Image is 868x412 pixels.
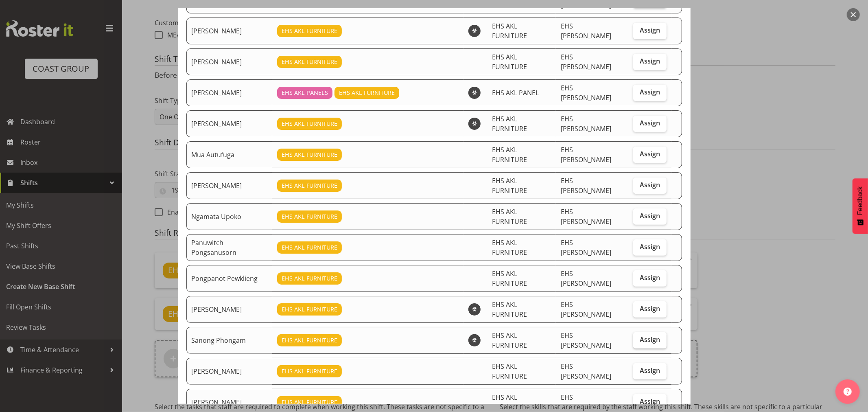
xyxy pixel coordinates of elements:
span: EHS AKL FURNITURE [492,22,527,40]
span: Assign [640,305,660,313]
span: EHS [PERSON_NAME] [561,331,611,350]
span: EHS [PERSON_NAME] [561,238,611,257]
button: Feedback - Show survey [853,178,868,234]
td: [PERSON_NAME] [186,358,272,385]
span: EHS [PERSON_NAME] [561,114,611,133]
span: EHS AKL FURNITURE [282,274,337,283]
span: EHS AKL FURNITURE [282,336,337,345]
td: [PERSON_NAME] [186,18,272,44]
td: Pongpanot Pewklieng [186,265,272,292]
span: Assign [640,397,660,405]
span: EHS AKL PANEL [492,88,539,97]
span: EHS AKL FURNITURE [492,207,527,226]
span: EHS AKL FURNITURE [492,300,527,319]
span: EHS AKL FURNITURE [492,393,527,412]
span: Assign [640,150,660,158]
span: EHS [PERSON_NAME] [561,362,611,381]
span: EHS [PERSON_NAME] [561,83,611,102]
span: EHS AKL FURNITURE [282,181,337,190]
span: EHS AKL FURNITURE [492,145,527,164]
span: EHS AKL FURNITURE [339,88,395,97]
span: EHS [PERSON_NAME] [561,22,611,40]
span: EHS AKL FURNITURE [492,362,527,381]
span: EHS AKL FURNITURE [282,305,337,314]
span: EHS AKL FURNITURE [492,269,527,288]
span: EHS [PERSON_NAME] [561,269,611,288]
span: EHS AKL FURNITURE [282,119,337,128]
span: EHS AKL FURNITURE [492,176,527,195]
span: EHS AKL FURNITURE [492,114,527,133]
td: Ngamata Upoko [186,203,272,230]
span: Assign [640,243,660,251]
span: EHS AKL FURNITURE [282,57,337,66]
span: Assign [640,88,660,96]
span: EHS AKL FURNITURE [282,243,337,252]
td: [PERSON_NAME] [186,79,272,106]
span: Assign [640,274,660,282]
span: EHS AKL FURNITURE [492,331,527,350]
td: Mua Autufuga [186,141,272,168]
img: help-xxl-2.png [844,388,852,396]
td: Panuwitch Pongsanusorn [186,234,272,261]
span: EHS [PERSON_NAME] [561,53,611,71]
span: Assign [640,181,660,189]
span: EHS [PERSON_NAME] [561,393,611,412]
span: EHS AKL FURNITURE [492,53,527,71]
span: EHS [PERSON_NAME] [561,145,611,164]
span: Assign [640,366,660,375]
td: [PERSON_NAME] [186,110,272,137]
span: EHS [PERSON_NAME] [561,207,611,226]
span: EHS [PERSON_NAME] [561,300,611,319]
span: Assign [640,26,660,34]
td: [PERSON_NAME] [186,296,272,323]
span: EHS AKL PANELS [282,88,328,97]
span: Assign [640,212,660,220]
span: Feedback [857,186,864,215]
td: [PERSON_NAME] [186,172,272,199]
td: [PERSON_NAME] [186,48,272,75]
span: EHS AKL FURNITURE [282,212,337,221]
span: EHS AKL FURNITURE [282,150,337,159]
span: EHS AKL FURNITURE [282,367,337,376]
span: EHS AKL FURNITURE [282,26,337,35]
span: Assign [640,57,660,65]
span: EHS AKL FURNITURE [492,238,527,257]
td: Sanong Phongam [186,327,272,354]
span: Assign [640,119,660,127]
span: Assign [640,335,660,344]
span: EHS [PERSON_NAME] [561,176,611,195]
span: EHS AKL FURNITURE [282,398,337,407]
